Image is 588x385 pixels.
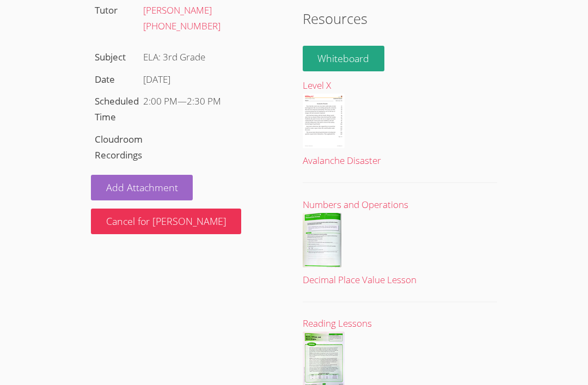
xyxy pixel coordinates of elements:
[143,94,281,109] div: —
[143,20,220,32] a: [PHONE_NUMBER]
[303,213,341,267] img: 1.%20Decimal%20Place%20Value.pdf
[303,316,498,332] div: Reading Lessons
[139,46,285,69] div: ELA: 3rd Grade
[303,8,498,29] h2: Resources
[303,94,345,148] img: Fluency_PP_X_avalanche_disaster.pdf
[95,133,143,161] label: Cloudroom Recordings
[303,78,498,169] a: Level XAvalanche Disaster
[95,4,118,16] label: Tutor
[303,153,498,169] div: Avalanche Disaster
[91,175,193,200] a: Add Attachment
[187,95,221,107] span: 2:30 PM
[91,209,242,234] button: Cancel for [PERSON_NAME]
[303,197,498,288] a: Numbers and OperationsDecimal Place Value Lesson
[143,4,212,16] a: [PERSON_NAME]
[143,72,281,88] div: [DATE]
[303,78,498,94] div: Level X
[303,272,498,288] div: Decimal Place Value Lesson
[95,95,139,123] label: Scheduled Time
[303,197,498,213] div: Numbers and Operations
[95,73,115,85] label: Date
[303,46,385,71] a: Whiteboard
[143,95,177,107] span: 2:00 PM
[95,51,126,63] label: Subject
